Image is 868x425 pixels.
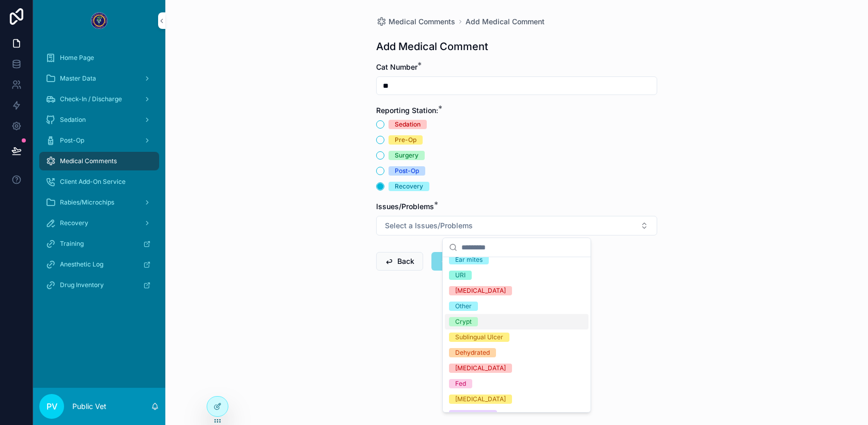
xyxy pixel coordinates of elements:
span: Medical Comments [389,17,455,27]
div: Surgery [395,151,419,160]
a: Sedation [39,111,159,129]
div: Dehydrated [455,348,490,357]
div: Crypt [455,317,472,326]
div: Other [455,302,472,311]
div: Suggestions [443,257,591,412]
div: URI [455,271,466,280]
div: [MEDICAL_DATA] [455,395,506,404]
a: Drug Inventory [39,276,159,294]
a: Medical Comments [376,17,455,27]
span: Post-Op [60,136,84,145]
span: Issues/Problems [376,202,434,211]
div: [MEDICAL_DATA] [455,286,506,295]
a: Check-In / Discharge [39,90,159,108]
div: Pre-Op [395,135,416,145]
a: Anesthetic Log [39,255,159,274]
button: Select Button [376,216,657,235]
a: Training [39,234,159,253]
a: Add Medical Comment [466,17,545,27]
a: Post-Op [39,131,159,150]
span: PV [47,400,57,413]
div: Sedation [395,120,421,129]
a: Recovery [39,214,159,232]
span: Client Add-On Service [60,178,126,186]
a: Medical Comments [39,152,159,170]
span: Training [60,240,84,248]
img: App logo [91,12,107,29]
span: Reporting Station: [376,106,438,115]
span: Medical Comments [60,157,117,165]
span: Recovery [60,219,88,227]
p: Public Vet [72,401,106,412]
div: Ear mites [455,255,483,264]
div: Hydrometra [455,410,491,419]
span: Anesthetic Log [60,260,103,269]
a: Rabies/Microchips [39,193,159,212]
div: Sublingual Ulcer [455,333,503,342]
span: Rabies/Microchips [60,198,114,207]
span: Home Page [60,54,94,62]
div: Post-Op [395,166,419,176]
h1: Add Medical Comment [376,39,488,54]
a: Client Add-On Service [39,172,159,191]
span: Select a Issues/Problems [385,221,473,231]
span: Master Data [60,74,96,83]
div: Recovery [395,182,423,191]
span: Check-In / Discharge [60,95,122,103]
div: [MEDICAL_DATA] [455,364,506,373]
span: Cat Number [376,62,417,71]
a: Master Data [39,69,159,88]
span: Sedation [60,116,86,124]
button: Back [376,252,423,271]
a: Home Page [39,49,159,67]
span: Drug Inventory [60,281,104,289]
div: scrollable content [33,41,165,308]
div: Fed [455,379,466,388]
